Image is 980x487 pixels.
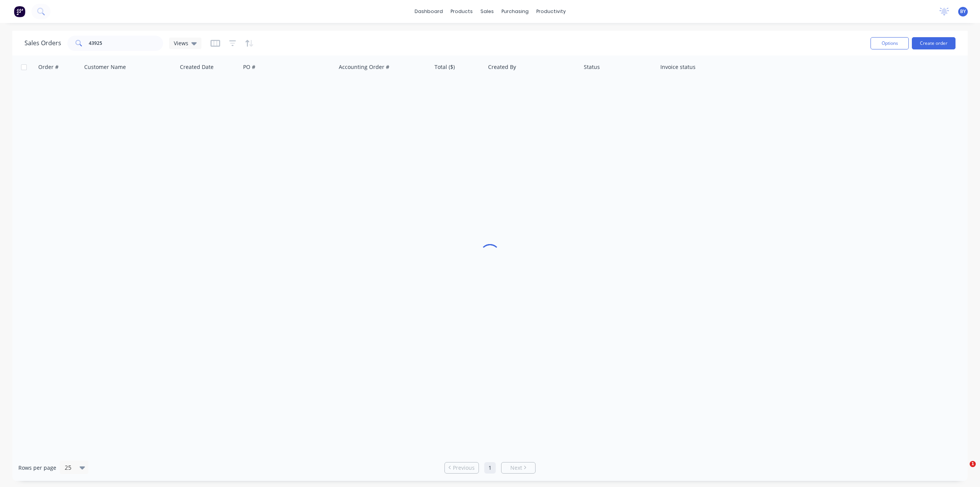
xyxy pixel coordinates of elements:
iframe: Intercom live chat [954,461,972,479]
a: Next page [501,464,535,472]
input: Search... [89,36,163,51]
div: PO # [243,63,255,71]
div: purchasing [498,6,532,17]
div: Customer Name [84,63,126,71]
img: Factory [14,6,25,17]
div: sales [477,6,498,17]
span: Previous [453,464,475,472]
div: products [447,6,477,17]
div: Created Date [180,63,214,71]
span: 1 [970,461,976,467]
a: dashboard [411,6,447,17]
span: BY [960,8,966,15]
button: Create order [912,37,955,49]
span: Next [510,464,522,472]
div: Order # [38,63,59,71]
div: Created By [488,63,516,71]
ul: Pagination [441,462,539,474]
div: Invoice status [660,63,696,71]
h1: Sales Orders [24,39,61,47]
button: Options [871,37,909,49]
div: Total ($) [434,63,455,71]
div: Status [584,63,600,71]
a: Page 1 is your current page [484,462,496,474]
span: Views [174,39,188,47]
div: productivity [532,6,570,17]
a: Previous page [445,464,479,472]
div: Accounting Order # [339,63,389,71]
span: Rows per page [18,464,56,472]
